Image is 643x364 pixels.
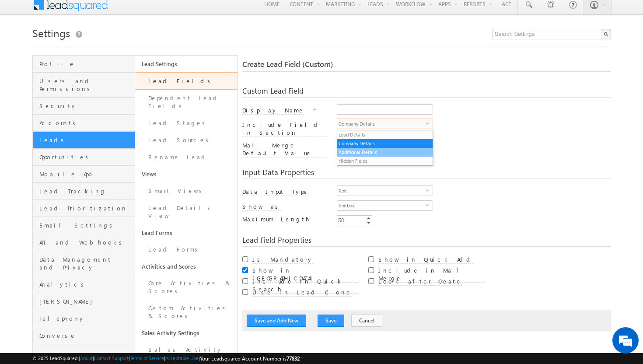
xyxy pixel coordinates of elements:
div: Minimize live chat window [143,4,164,25]
span: Text [337,186,426,196]
label: Display Name [242,106,304,115]
label: Include in Quick Search [252,277,359,294]
span: select [426,188,433,192]
a: Smart Views [135,182,238,199]
label: Show in [GEOGRAPHIC_DATA] [252,266,359,283]
span: Mobile App [39,170,133,178]
div: Lead Field Properties [242,236,611,247]
a: Dependent Lead Fields [135,90,238,115]
a: Terms of Service [130,355,164,361]
span: © 2025 LeadSquared | | | | | [32,354,300,363]
span: select [426,121,433,125]
label: Mail Merge Default Value [242,141,327,157]
img: d_60004797649_company_0_60004797649 [15,46,37,57]
a: Activities and Scores [135,258,238,275]
label: Maximum Length [242,215,327,223]
button: Cancel [351,315,382,327]
em: Start Chat [119,269,159,281]
textarea: Type your message and hit 'Enter' [11,81,160,262]
a: Lead Forms [135,241,238,258]
a: [PERSON_NAME] [33,293,135,310]
li: Company Details [337,139,433,148]
a: Analytics [33,276,135,293]
a: Email Settings [33,217,135,234]
a: Rename Lead [135,149,238,166]
span: Converse [39,332,133,339]
span: Profile [39,60,133,68]
a: Custom Activities & Scores [135,300,238,325]
div: 50 [337,215,346,225]
a: Decrement [365,220,372,225]
span: Textbox [337,201,426,210]
a: Lead Prioritization [33,200,135,217]
label: Is Mandatory [252,255,313,264]
a: Lead Stages [135,115,238,132]
a: Increment [365,216,372,220]
a: Lead Forms [135,224,238,241]
a: Show as [242,203,281,210]
a: Profile [33,56,135,73]
div: Input Data Properties [242,168,611,179]
button: Save and Add New [247,315,306,327]
label: Show as [242,203,281,211]
a: Converse [33,327,135,344]
input: Search Settings [493,29,611,39]
a: Show in Quick Add [378,255,473,263]
span: Create Lead Field (Custom) [242,59,333,69]
a: Mail Merge Default Value [242,149,327,157]
a: Lead Tracking [33,183,135,200]
label: Use in Lead Clone [252,288,352,297]
span: Users and Permissions [39,77,133,93]
a: API and Webhooks [33,234,135,251]
span: Lead Tracking [39,187,133,195]
a: Show in [GEOGRAPHIC_DATA] [252,274,359,282]
a: Display Name [242,106,311,114]
label: Show in Quick Add [378,255,473,264]
a: Telephony [33,310,135,327]
a: Accounts [33,115,135,132]
span: Security [39,102,133,110]
a: Mobile App [33,166,135,183]
li: Additional Details [337,148,433,157]
span: Analytics [39,280,133,288]
a: Core Activities & Scores [135,275,238,300]
a: Sales Activity Settings [135,325,238,341]
a: Contact Support [94,355,129,361]
a: Opportunities [33,149,135,166]
a: Users and Permissions [33,73,135,98]
span: 77832 [287,355,300,362]
a: Lead Fields [135,72,238,90]
span: Opportunities [39,153,133,161]
a: Data Input Type [242,188,309,195]
a: Use in Lead Clone [252,288,352,296]
li: Hidden Fields [337,157,433,165]
a: Data Management and Privacy [33,251,135,276]
a: About [80,355,93,361]
span: Lead Prioritization [39,204,133,212]
span: API and Webhooks [39,238,133,246]
a: Leads [33,132,135,149]
a: Views [135,166,238,182]
a: Include in Mail Merge [378,274,485,282]
a: Lead Settings [135,56,238,72]
a: Security [33,98,135,115]
span: [PERSON_NAME] [39,297,133,305]
a: Acceptable Use [165,355,199,361]
a: Include in Quick Search [252,285,359,293]
span: Settings [32,26,70,40]
span: Company Details [337,119,426,129]
span: Your Leadsquared Account Number is [200,355,300,362]
a: Lead Details View [135,199,238,224]
button: Save [318,315,344,327]
span: Email Settings [39,221,133,229]
label: Lock after Create [378,277,462,286]
li: Lead Details [337,130,433,139]
span: Telephony [39,315,133,322]
a: Lead Sources [135,132,238,149]
a: Include Field in Section [242,129,327,136]
span: select [426,203,433,207]
span: Leads [39,136,133,144]
span: Accounts [39,119,133,127]
span: Data Management and Privacy [39,255,133,271]
div: Chat with us now [45,46,147,57]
